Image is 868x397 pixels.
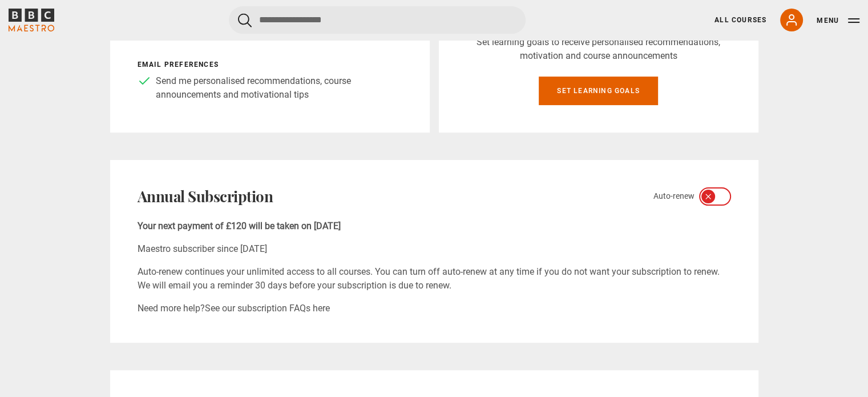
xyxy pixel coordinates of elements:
svg: BBC Maestro [9,9,54,31]
p: Auto-renew continues your unlimited access to all courses. You can turn off auto-renew at any tim... [138,265,731,292]
p: Email preferences [138,59,402,70]
input: Search [229,6,526,34]
a: All Courses [714,15,766,25]
a: Set learning goals [539,77,658,105]
button: Toggle navigation [817,15,859,26]
a: See our subscription FAQs here [205,303,330,314]
span: Auto-renew [653,190,695,202]
button: Submit the search query [238,13,252,27]
h2: Annual Subscription [138,187,273,206]
p: Need more help? [138,302,731,315]
p: Set learning goals to receive personalised recommendations, motivation and course announcements [466,35,731,63]
p: Send me personalised recommendations, course announcements and motivational tips [156,74,402,102]
b: Your next payment of £120 will be taken on [DATE] [138,220,341,231]
p: Maestro subscriber since [DATE] [138,242,731,256]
